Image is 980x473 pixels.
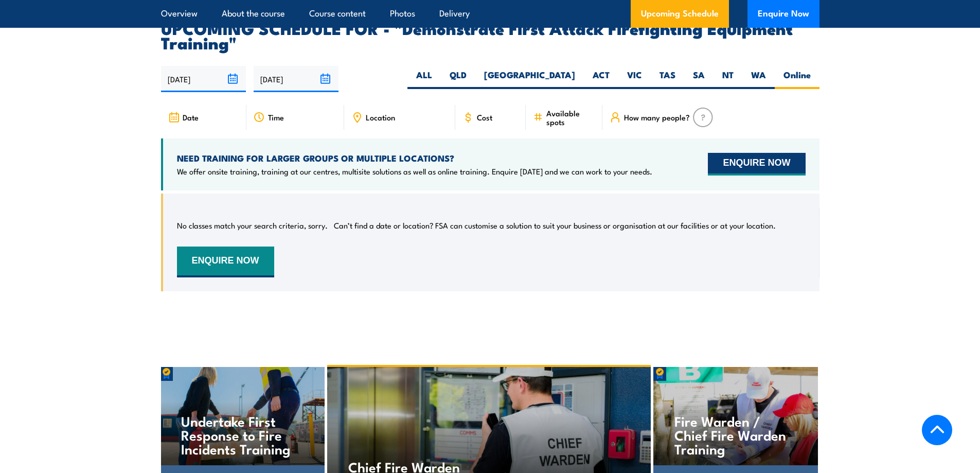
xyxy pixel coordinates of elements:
label: NT [714,69,742,89]
label: VIC [618,69,651,89]
span: Time [268,113,284,121]
span: How many people? [624,113,690,121]
input: To date [254,66,338,92]
label: [GEOGRAPHIC_DATA] [475,69,584,89]
label: ACT [584,69,618,89]
label: WA [742,69,775,89]
p: We offer onsite training, training at our centres, multisite solutions as well as online training... [177,166,652,177]
label: SA [684,69,714,89]
span: Available spots [546,109,595,126]
h4: NEED TRAINING FOR LARGER GROUPS OR MULTIPLE LOCATIONS? [177,152,652,164]
button: ENQUIRE NOW [177,247,274,277]
label: TAS [651,69,684,89]
label: QLD [441,69,475,89]
input: From date [161,66,246,92]
label: ALL [407,69,441,89]
span: Cost [477,113,492,121]
span: Location [366,113,395,121]
h2: UPCOMING SCHEDULE FOR - "Demonstrate First Attack Firefighting Equipment Training" [161,21,819,49]
p: No classes match your search criteria, sorry. [177,220,328,231]
h4: Undertake First Response to Fire Incidents Training [181,414,303,456]
h4: Fire Warden / Chief Fire Warden Training [674,414,796,456]
label: Online [775,69,819,89]
span: Date [183,113,199,121]
p: Can’t find a date or location? FSA can customise a solution to suit your business or organisation... [334,220,776,231]
button: ENQUIRE NOW [708,153,805,176]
